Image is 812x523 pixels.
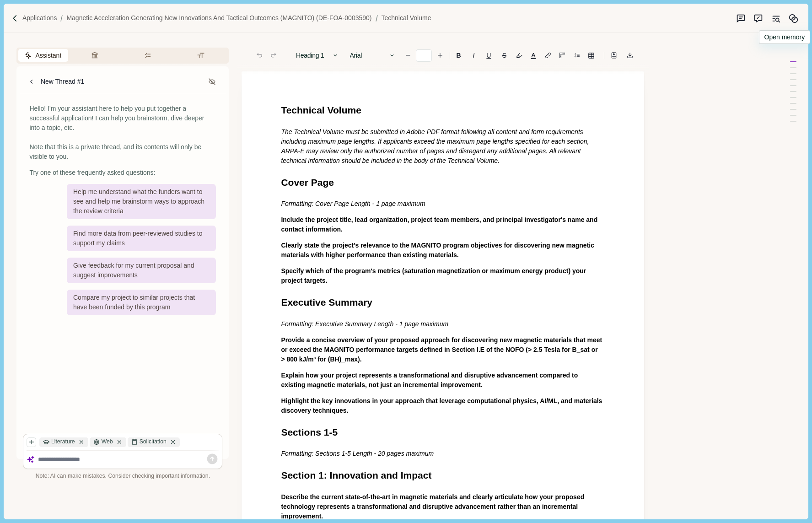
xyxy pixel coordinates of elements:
span: Describe the current state-of-the-art in magnetic materials and clearly articulate how your propo... [281,493,586,520]
span: Sections 1-5 [281,427,338,437]
span: Formatting: Sections 1-5 Length - 20 pages maximum [281,450,434,457]
button: Line height [542,49,554,62]
b: B [457,52,461,59]
button: Line height [608,49,620,62]
span: Formatting: Executive Summary Length - 1 page maximum [281,320,448,328]
img: Forward slash icon [57,14,66,22]
button: Undo [253,49,266,62]
div: Try one of these frequently asked questions: [29,168,216,178]
button: I [467,49,480,62]
button: Decrease font size [402,49,414,62]
button: Export to docx [624,49,636,62]
button: S [497,49,511,62]
div: Compare my project to similar projects that have been funded by this program [67,290,216,315]
div: Hello! I'm your assistant here to help you put together a successful application! I can help you ... [29,104,216,162]
div: New Thread #1 [41,77,84,86]
button: Heading 1 [291,49,344,62]
button: Line height [570,49,583,62]
span: Provide a concise overview of your proposed approach for discovering new magnetic materials that ... [281,336,604,363]
img: Forward slash icon [11,14,19,22]
span: Explain how your project represents a transformational and disruptive advancement compared to exi... [281,372,580,388]
span: Highlight the key innovations in your approach that leverage computational physics, AI/ML, and ma... [281,397,604,414]
div: Solicitation [128,437,180,447]
div: Find more data from peer-reviewed studies to support my claims [67,226,216,251]
a: Magnetic Acceleration Generating New Innovations and Tactical Outcomes (MAGNITO) (DE-FOA-0003590) [66,13,371,23]
div: Literature [39,437,88,447]
span: The Technical Volume must be submitted in Adobe PDF format following all content and form require... [281,128,591,164]
img: Forward slash icon [372,14,382,22]
button: Redo [267,49,280,62]
span: Cover Page [281,177,334,188]
button: Increase font size [434,49,446,62]
button: Arial [345,49,400,62]
span: Executive Summary [281,297,372,307]
span: Specify which of the program's metrics (saturation magnetization or maximum energy product) your ... [281,267,588,284]
button: Adjust margins [556,49,569,62]
button: U [482,49,496,62]
s: S [502,52,506,59]
a: Applications [22,13,57,23]
span: Formatting: Cover Page Length - 1 page maximum [281,200,425,207]
span: Technical Volume [281,105,361,115]
button: B [452,49,466,62]
div: Note: AI can make mistakes. Consider checking important information. [23,472,222,480]
a: Technical Volume [382,13,431,23]
i: I [473,52,475,59]
div: Help me understand what the funders want to see and help me brainstorm ways to approach the revie... [67,184,216,219]
div: Give feedback for my current proposal and suggest improvements [67,258,216,283]
u: U [486,52,491,59]
span: Section 1: Innovation and Impact [281,470,431,480]
div: Web [90,437,126,447]
span: Include the project title, lead organization, project team members, and principal investigator's ... [281,216,599,233]
span: Clearly state the project's relevance to the MAGNITO program objectives for discovering new magne... [281,242,596,259]
span: Assistant [35,51,61,60]
button: Line height [585,49,597,62]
